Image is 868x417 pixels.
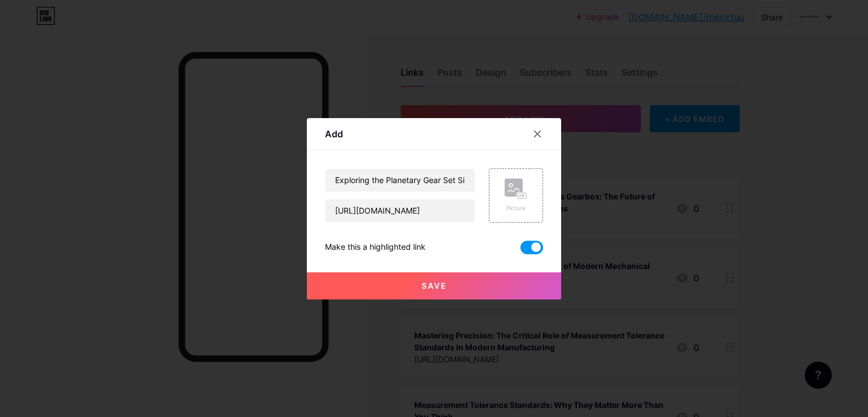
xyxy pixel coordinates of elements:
[325,169,475,192] input: Title
[325,241,426,254] div: Make this a highlighted link
[325,127,343,141] div: Add
[505,204,527,212] div: Picture
[422,281,447,290] span: Save
[307,272,561,299] button: Save
[325,199,475,222] input: URL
